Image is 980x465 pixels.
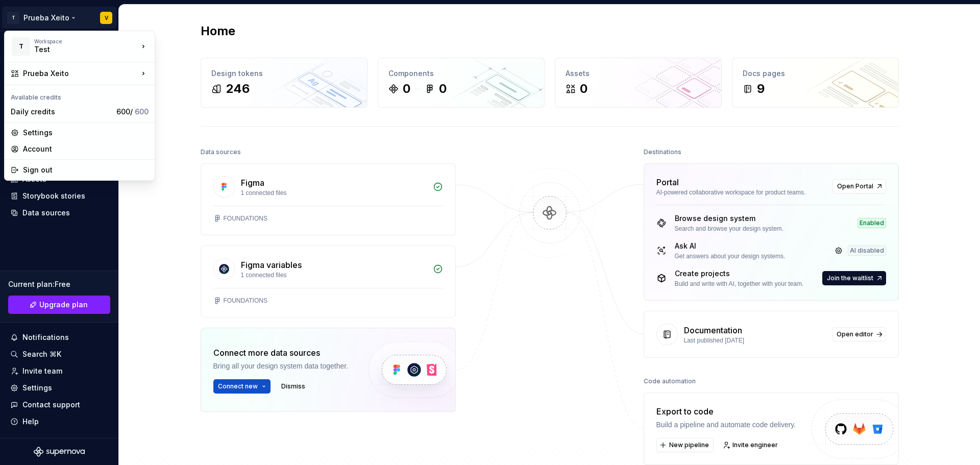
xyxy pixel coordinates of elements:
div: Sign out [23,165,149,175]
span: 600 [135,107,149,116]
div: Account [23,144,149,154]
div: Prueba Xeito [23,68,138,79]
div: Test [34,44,121,55]
div: Settings [23,128,149,138]
span: 600 / [116,107,149,116]
div: Available credits [7,87,153,104]
div: T [12,37,30,56]
div: Workspace [34,38,138,44]
div: Daily credits [11,107,112,117]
